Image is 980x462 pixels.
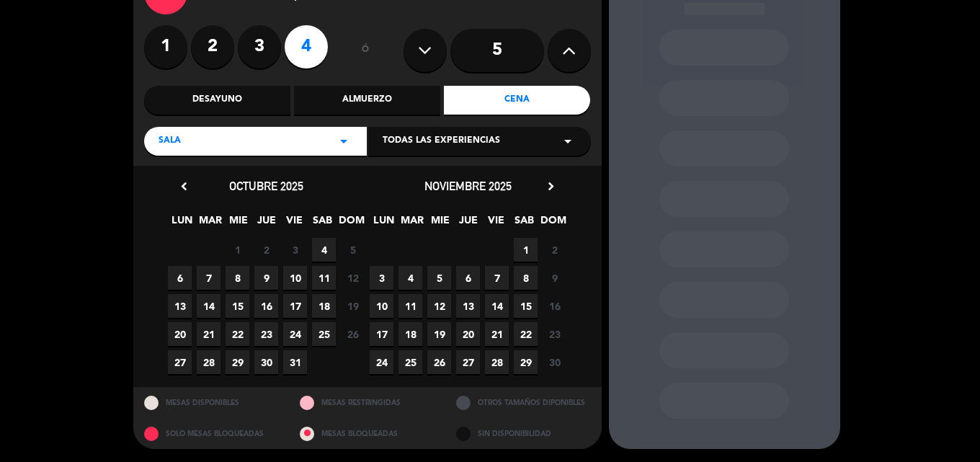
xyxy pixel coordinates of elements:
[427,294,451,318] span: 12
[398,322,422,346] span: 18
[341,266,365,290] span: 12
[484,212,508,236] span: VIE
[254,350,278,374] span: 30
[312,294,336,318] span: 18
[398,266,422,290] span: 4
[226,212,250,236] span: MIE
[427,350,451,374] span: 26
[335,133,352,150] i: arrow_drop_down
[424,179,512,193] span: noviembre 2025
[168,266,192,290] span: 6
[540,212,564,236] span: DOM
[283,294,307,318] span: 17
[133,387,290,418] div: MESAS DISPONIBLES
[312,322,336,346] span: 25
[341,294,365,318] span: 19
[427,266,451,290] span: 5
[254,266,278,290] span: 9
[226,238,249,262] span: 1
[514,266,538,290] span: 8
[168,350,192,374] span: 27
[168,322,192,346] span: 20
[485,322,509,346] span: 21
[226,350,249,374] span: 29
[543,179,558,194] i: chevron_right
[383,134,500,148] span: Todas las experiencias
[398,350,422,374] span: 25
[514,238,538,262] span: 1
[254,322,278,346] span: 23
[341,322,365,346] span: 26
[456,350,480,374] span: 27
[311,212,334,236] span: SAB
[198,212,222,236] span: MAR
[197,322,220,346] span: 21
[341,238,365,262] span: 5
[170,212,194,236] span: LUN
[254,238,278,262] span: 2
[543,350,566,374] span: 30
[283,238,307,262] span: 3
[427,322,451,346] span: 19
[445,418,602,449] div: SIN DISPONIBILIDAD
[283,322,307,346] span: 24
[144,86,290,115] div: Desayuno
[226,294,249,318] span: 15
[289,387,445,418] div: MESAS RESTRINGIDAS
[294,86,440,115] div: Almuerzo
[370,266,393,290] span: 3
[168,294,192,318] span: 13
[339,212,362,236] span: DOM
[197,266,220,290] span: 7
[282,212,306,236] span: VIE
[283,266,307,290] span: 10
[398,294,422,318] span: 11
[342,25,389,76] div: ó
[370,350,393,374] span: 24
[144,25,187,68] label: 1
[445,387,602,418] div: OTROS TAMAÑOS DIPONIBLES
[428,212,452,236] span: MIE
[456,266,480,290] span: 6
[370,294,393,318] span: 10
[444,86,590,115] div: Cena
[238,25,281,68] label: 3
[456,294,480,318] span: 13
[191,25,234,68] label: 2
[485,266,509,290] span: 7
[229,179,303,193] span: octubre 2025
[197,294,220,318] span: 14
[456,212,480,236] span: JUE
[285,25,328,68] label: 4
[312,238,336,262] span: 4
[289,418,445,449] div: MESAS BLOQUEADAS
[485,350,509,374] span: 28
[370,322,393,346] span: 17
[514,322,538,346] span: 22
[512,212,536,236] span: SAB
[283,350,307,374] span: 31
[312,266,336,290] span: 11
[254,294,278,318] span: 16
[456,322,480,346] span: 20
[543,322,566,346] span: 23
[543,238,566,262] span: 2
[543,294,566,318] span: 16
[226,322,249,346] span: 22
[400,212,424,236] span: MAR
[559,133,576,150] i: arrow_drop_down
[514,350,538,374] span: 29
[197,350,220,374] span: 28
[485,294,509,318] span: 14
[226,266,249,290] span: 8
[372,212,396,236] span: LUN
[159,134,181,148] span: SALA
[543,266,566,290] span: 9
[514,294,538,318] span: 15
[133,418,290,449] div: SOLO MESAS BLOQUEADAS
[254,212,278,236] span: JUE
[177,179,192,194] i: chevron_left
